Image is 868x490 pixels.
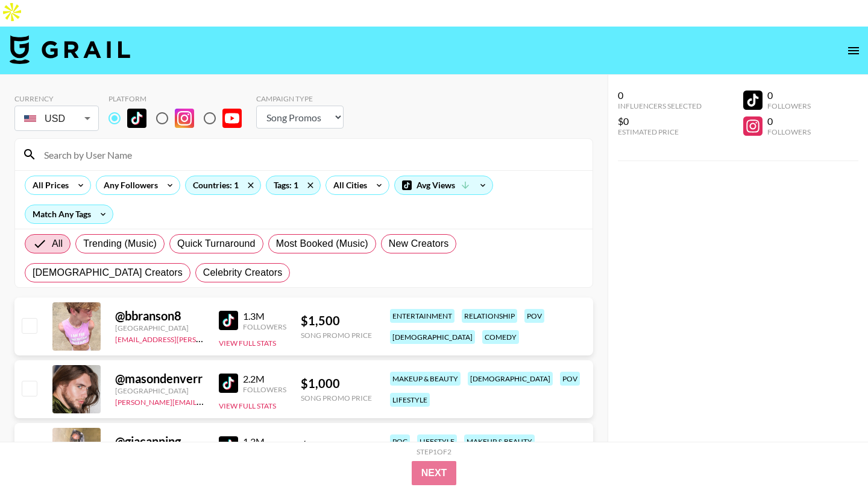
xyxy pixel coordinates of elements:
[25,205,113,223] div: Match Any Tags
[412,461,457,485] button: Next
[767,101,811,110] div: Followers
[417,447,451,456] div: Step 1 of 2
[222,109,242,128] img: YouTube
[301,439,372,454] div: $ 800
[115,386,204,395] div: [GEOGRAPHIC_DATA]
[219,311,238,330] img: TikTok
[326,176,370,194] div: All Cities
[17,108,96,129] div: USD
[115,323,204,332] div: [GEOGRAPHIC_DATA]
[115,371,204,386] div: @ masondenverr
[243,385,286,394] div: Followers
[395,176,492,194] div: Avg Views
[243,373,286,385] div: 2.2M
[464,434,535,448] div: makeup & beauty
[767,127,811,136] div: Followers
[186,176,260,194] div: Countries: 1
[389,237,449,251] span: New Creators
[266,176,320,194] div: Tags: 1
[301,376,372,391] div: $ 1,000
[219,374,238,393] img: TikTok
[203,266,283,280] span: Celebrity Creators
[390,309,454,323] div: entertainment
[52,237,63,251] span: All
[524,309,544,323] div: pov
[808,430,854,476] iframe: Drift Widget Chat Controller
[219,339,276,348] button: View Full Stats
[219,436,238,456] img: TikTok
[83,237,157,251] span: Trending (Music)
[482,330,519,344] div: comedy
[219,401,276,410] button: View Full Stats
[10,35,130,64] img: Grail Talent
[618,89,702,101] div: 0
[115,395,294,407] a: [PERSON_NAME][EMAIL_ADDRESS][DOMAIN_NAME]
[175,109,194,128] img: Instagram
[243,322,286,331] div: Followers
[417,434,457,448] div: lifestyle
[390,372,461,386] div: makeup & beauty
[301,313,372,328] div: $ 1,500
[301,331,372,340] div: Song Promo Price
[127,109,146,128] img: TikTok
[96,176,160,194] div: Any Followers
[468,372,553,386] div: [DEMOGRAPHIC_DATA]
[243,310,286,322] div: 1.3M
[256,94,344,103] div: Campaign Type
[390,434,410,448] div: poc
[618,101,702,110] div: Influencers Selected
[33,266,183,280] span: [DEMOGRAPHIC_DATA] Creators
[841,39,866,63] button: open drawer
[462,309,517,323] div: relationship
[618,115,702,127] div: $0
[37,145,585,164] input: Search by User Name
[115,434,204,449] div: @ giacanning
[25,176,71,194] div: All Prices
[108,94,251,103] div: Platform
[115,332,294,344] a: [EMAIL_ADDRESS][PERSON_NAME][DOMAIN_NAME]
[243,436,286,448] div: 1.3M
[115,308,204,323] div: @ bbranson8
[618,127,702,136] div: Estimated Price
[560,372,580,386] div: pov
[767,89,811,101] div: 0
[390,330,475,344] div: [DEMOGRAPHIC_DATA]
[177,237,256,251] span: Quick Turnaround
[390,393,430,407] div: lifestyle
[276,237,368,251] span: Most Booked (Music)
[14,94,99,103] div: Currency
[767,115,811,127] div: 0
[301,393,372,402] div: Song Promo Price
